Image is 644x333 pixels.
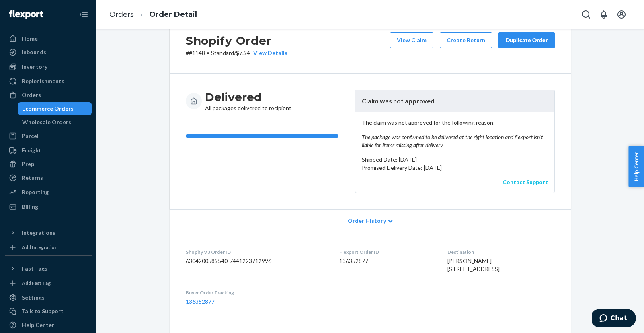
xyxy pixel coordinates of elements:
div: Billing [22,203,38,211]
span: Standard [211,49,234,56]
a: Replenishments [5,75,92,88]
dt: Destination [447,249,555,255]
button: View Details [250,49,287,57]
a: Parcel [5,129,92,142]
iframe: Opens a widget where you can chat to one of our agents [592,309,636,329]
a: Order Detail [149,10,197,19]
p: The claim was not approved for the following reason: [362,119,548,149]
a: Add Fast Tag [5,278,92,288]
button: Open account menu [613,6,630,23]
button: View Claim [390,32,433,48]
button: Integrations [5,226,92,239]
a: Billing [5,200,92,213]
div: Returns [22,174,43,182]
p: Shipped Date: [DATE] [362,156,548,164]
a: Orders [109,10,134,19]
a: Inventory [5,60,92,73]
div: Replenishments [22,77,64,85]
div: Integrations [22,229,55,237]
div: Settings [22,294,45,302]
div: Fast Tags [22,265,47,273]
div: Duplicate Order [505,36,548,44]
a: Help Center [5,319,92,331]
dt: Shopify V3 Order ID [186,249,326,255]
a: Ecommerce Orders [18,102,92,115]
dd: 6304200589540-7441223712996 [186,257,326,265]
a: Reporting [5,186,92,199]
span: Order History [348,217,386,225]
div: Wholesale Orders [22,118,71,126]
div: Ecommerce Orders [22,105,74,113]
div: All packages delivered to recipient [205,90,291,112]
ol: breadcrumbs [103,3,203,27]
a: Orders [5,88,92,101]
span: • [207,49,209,56]
img: Flexport logo [9,10,43,18]
a: Add Integration [5,243,92,252]
a: Contact Support [502,179,548,185]
span: [PERSON_NAME] [STREET_ADDRESS] [447,257,500,272]
header: Claim was not approved [355,90,554,112]
button: Create Return [440,32,492,48]
div: Inbounds [22,48,46,56]
div: Prep [22,160,34,168]
p: # #1148 / $7.94 [186,49,287,57]
h3: Delivered [205,90,291,104]
button: Help Center [628,146,644,187]
div: Orders [22,91,41,99]
a: Wholesale Orders [18,116,92,129]
button: Talk to Support [5,305,92,318]
div: Home [22,35,38,43]
a: 136352877 [186,298,215,305]
button: Fast Tags [5,262,92,275]
div: Inventory [22,63,47,71]
div: Help Center [22,321,54,329]
button: Close Navigation [76,6,92,23]
button: Open notifications [596,6,612,23]
em: The package was confirmed to be delivered at the right location and flexport isn't liable for ite... [362,133,548,149]
div: Add Integration [22,244,57,251]
a: Freight [5,144,92,157]
dd: 136352877 [339,257,434,265]
a: Prep [5,158,92,171]
a: Home [5,32,92,45]
a: Returns [5,171,92,184]
dt: Buyer Order Tracking [186,289,326,296]
a: Inbounds [5,46,92,59]
div: Talk to Support [22,307,64,315]
button: Open Search Box [578,6,594,23]
p: Promised Delivery Date: [DATE] [362,164,548,172]
button: Duplicate Order [498,32,555,48]
h2: Shopify Order [186,32,287,49]
div: Freight [22,146,41,154]
dt: Flexport Order ID [339,249,434,255]
div: Parcel [22,132,39,140]
a: Settings [5,291,92,304]
div: Add Fast Tag [22,280,51,286]
div: Reporting [22,188,49,196]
